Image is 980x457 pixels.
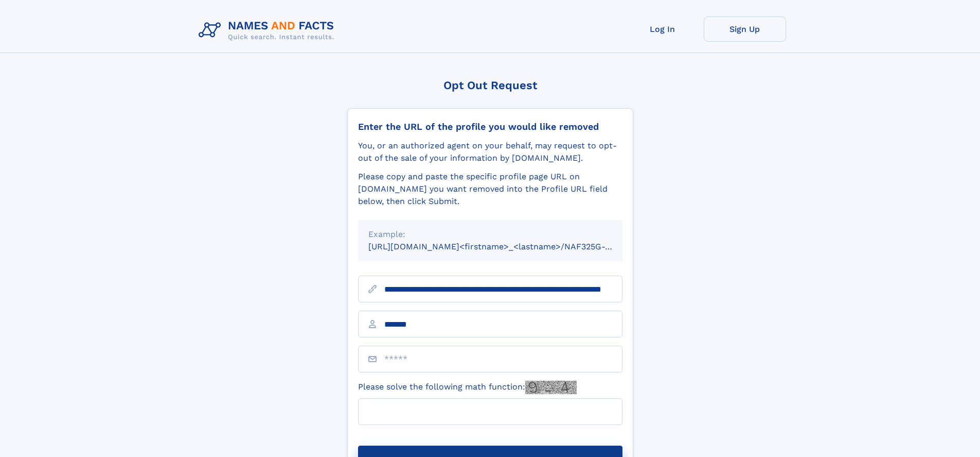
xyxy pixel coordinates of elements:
[368,242,642,251] small: [URL][DOMAIN_NAME]<firstname>_<lastname>/NAF325G-xxxxxxxx
[194,16,343,44] img: Logo Names and Facts
[358,381,577,394] label: Please solve the following math function:
[704,16,786,42] a: Sign Up
[368,228,612,241] div: Example:
[358,121,622,132] div: Enter the URL of the profile you would like removed
[358,140,622,164] div: You, or an authorized agent on your behalf, may request to opt-out of the sale of your informatio...
[358,171,622,208] div: Please copy and paste the specific profile page URL on [DOMAIN_NAME] you want removed into the Pr...
[621,16,704,42] a: Log In
[347,79,633,92] div: Opt Out Request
